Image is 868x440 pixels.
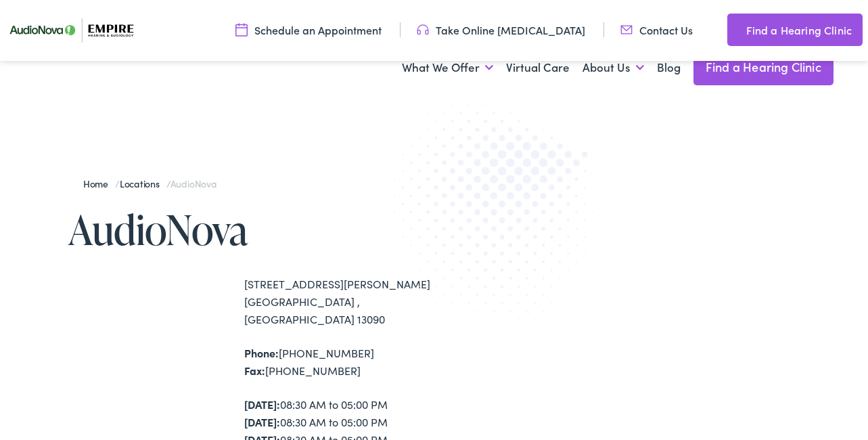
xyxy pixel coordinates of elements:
[83,177,216,190] span: / /
[244,414,280,429] strong: [DATE]:
[235,22,248,37] img: utility icon
[727,14,863,46] a: Find a Hearing Clinic
[727,22,739,38] img: utility icon
[244,363,265,378] strong: Fax:
[170,177,216,190] span: AudioNova
[620,22,693,37] a: Contact Us
[417,22,585,37] a: Take Online [MEDICAL_DATA]
[244,397,280,412] strong: [DATE]:
[402,43,493,93] a: What We Offer
[583,43,644,93] a: About Us
[620,22,633,37] img: utility icon
[235,22,382,37] a: Schedule an Appointment
[506,43,570,93] a: Virtual Care
[68,207,434,252] h1: AudioNova
[244,345,279,360] strong: Phone:
[417,22,429,37] img: utility icon
[83,177,115,190] a: Home
[693,49,833,85] a: Find a Hearing Clinic
[244,276,434,328] div: [STREET_ADDRESS][PERSON_NAME] [GEOGRAPHIC_DATA] , [GEOGRAPHIC_DATA] 13090
[244,345,434,379] div: [PHONE_NUMBER] [PHONE_NUMBER]
[657,43,681,93] a: Blog
[120,177,166,190] a: Locations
